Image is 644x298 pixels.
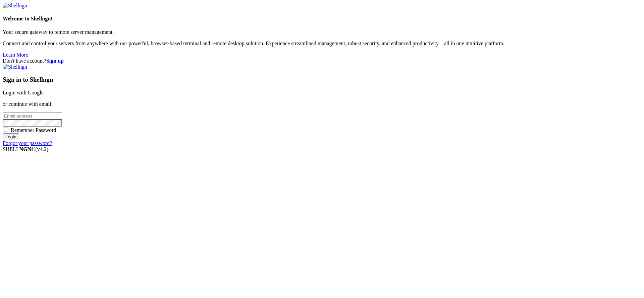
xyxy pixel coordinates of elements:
a: Forgot your password? [3,140,52,146]
a: Learn More [3,52,28,58]
img: Shellngn [3,3,27,9]
span: SHELL © [3,146,48,152]
input: Login [3,133,19,140]
div: Don't have account? [3,58,641,64]
a: Login with Google [3,90,44,95]
span: 4.2.0 [36,146,49,152]
p: Your secure gateway to remote server management. [3,29,641,35]
img: Shellngn [3,64,27,70]
b: NGN [19,146,32,152]
span: Remember Password [11,127,56,133]
input: Email address [3,113,62,120]
a: Sign up [46,58,64,64]
p: or continue with email: [3,101,641,107]
p: Connect and control your servers from anywhere with our powerful, browser-based terminal and remo... [3,41,641,47]
h4: Welcome to Shellngn! [3,16,641,22]
input: Remember Password [4,128,8,132]
h3: Sign in to Shellngn [3,76,641,83]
